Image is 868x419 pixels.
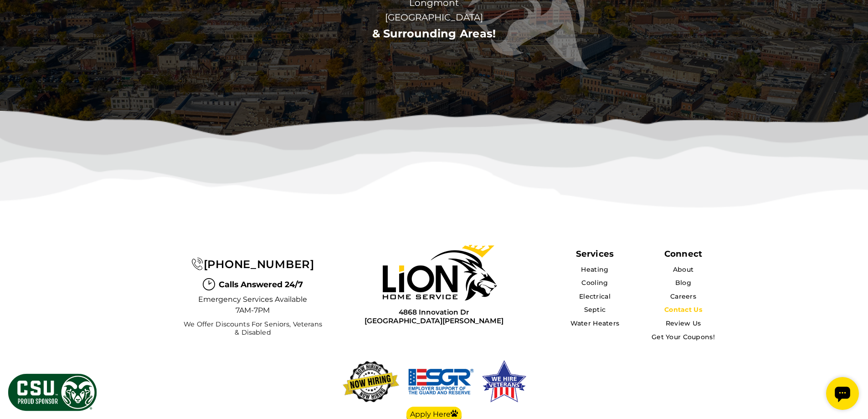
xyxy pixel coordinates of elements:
[219,279,303,290] span: Calls Answered 24/7
[664,305,702,314] a: Contact Us
[198,294,308,316] span: Emergency Services Available 7AM-7PM
[320,10,548,25] span: [GEOGRAPHIC_DATA]
[181,321,324,336] span: We Offer Discounts for Seniors, Veterans & Disabled
[581,279,608,287] a: Cooling
[365,308,503,326] a: 4868 Innovation Dr[GEOGRAPHIC_DATA][PERSON_NAME]
[675,279,691,287] a: Blog
[652,333,715,341] a: Get Your Coupons!
[7,372,98,412] img: CSU Sponsor Badge
[365,308,503,316] span: 4868 Innovation Dr
[372,27,496,40] a: & Surrounding Areas!
[4,4,36,36] div: Open chat widget
[340,359,401,404] img: now-hiring
[584,305,606,314] a: Septic
[673,265,693,274] a: About
[581,265,608,274] a: Heating
[407,359,475,404] img: We hire veterans
[670,292,696,300] a: Careers
[365,316,503,325] span: [GEOGRAPHIC_DATA][PERSON_NAME]
[204,258,314,271] span: [PHONE_NUMBER]
[664,248,702,259] div: Connect
[481,359,527,404] img: We hire veterans
[191,258,314,271] a: [PHONE_NUMBER]
[579,292,611,300] a: Electrical
[576,248,614,259] span: Services
[666,319,701,327] a: Review Us
[570,319,620,327] a: Water Heaters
